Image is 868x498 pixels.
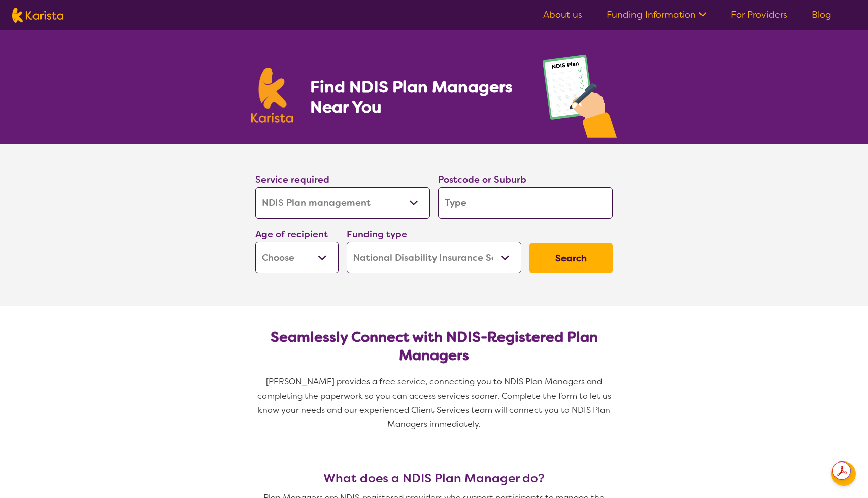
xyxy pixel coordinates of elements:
[255,173,329,186] label: Service required
[251,471,617,485] h3: What does a NDIS Plan Manager do?
[607,9,707,21] a: Funding Information
[251,68,293,123] img: Karista logo
[529,243,613,273] button: Search
[438,187,613,219] input: Type
[263,328,605,365] h2: Seamlessly Connect with NDIS-Registered Plan Managers
[255,228,328,240] label: Age of recipient
[12,8,63,23] img: Karista logo
[812,9,831,21] a: Blog
[347,228,407,240] label: Funding type
[543,55,617,144] img: plan-management
[310,77,522,117] h1: Find NDIS Plan Managers Near You
[543,9,582,21] a: About us
[438,173,526,186] label: Postcode or Suburb
[731,9,787,21] a: For Providers
[257,376,613,430] span: [PERSON_NAME] provides a free service, connecting you to NDIS Plan Managers and completing the pa...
